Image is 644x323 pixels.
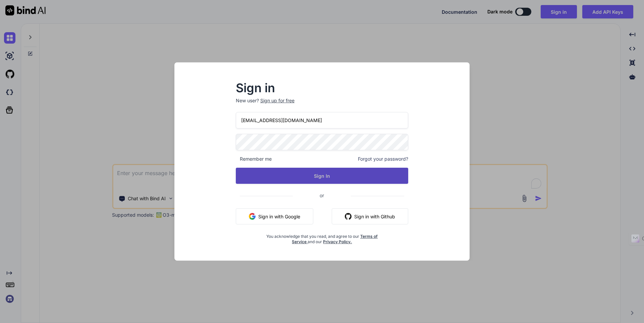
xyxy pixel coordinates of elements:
img: google [249,213,256,220]
button: Sign in with Github [332,208,408,224]
button: Sign In [236,168,408,184]
div: Sign up for free [260,97,294,104]
p: New user? [236,97,408,112]
div: You acknowledge that you read, and agree to our and our [265,230,380,245]
span: or [293,187,351,204]
button: Sign in with Google [236,208,313,224]
span: Remember me [236,156,272,162]
h2: Sign in [236,83,408,93]
span: Forgot your password? [358,156,408,162]
img: github [345,213,352,220]
a: Terms of Service [292,234,378,244]
a: Privacy Policy. [323,239,352,244]
input: Login or Email [236,112,408,128]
